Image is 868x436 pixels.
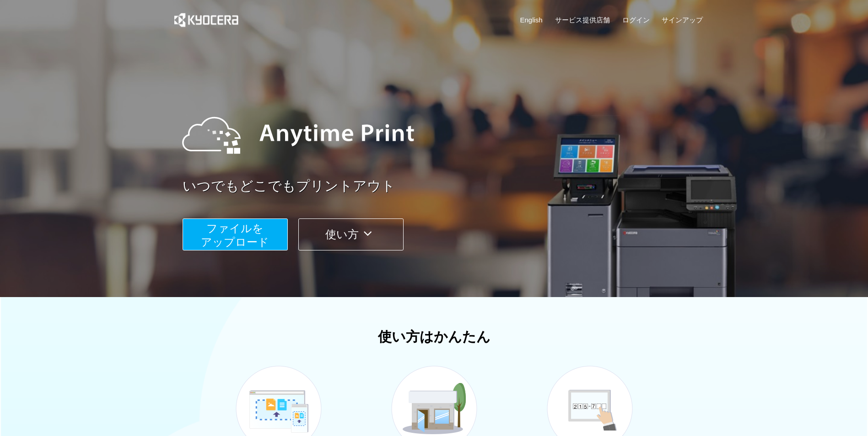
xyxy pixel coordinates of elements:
button: ファイルを​​アップロード [183,218,288,250]
a: ログイン [622,15,650,25]
a: English [520,15,543,25]
a: いつでもどこでもプリントアウト [183,176,709,196]
a: サービス提供店舗 [555,15,610,25]
a: サインアップ [662,15,703,25]
span: ファイルを ​​アップロード [201,222,269,248]
button: 使い方 [298,218,404,250]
